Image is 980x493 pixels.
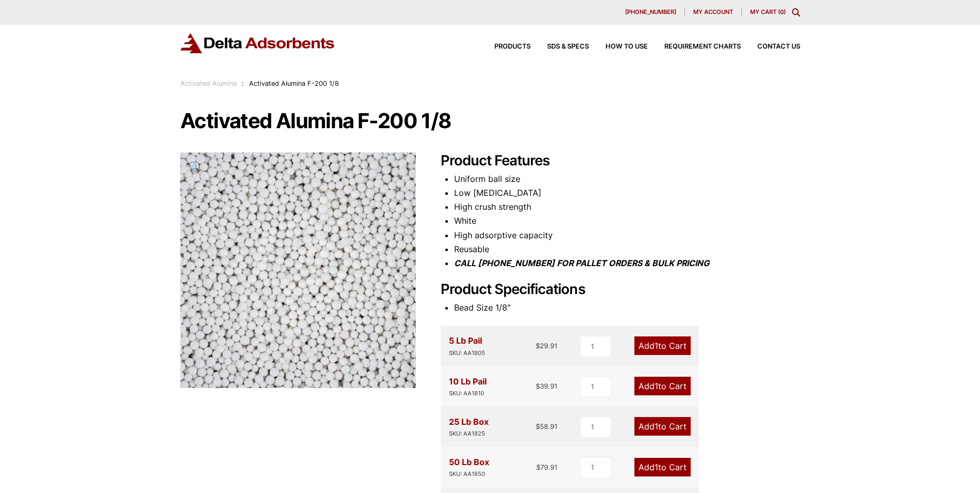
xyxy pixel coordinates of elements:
[757,43,800,50] span: Contact Us
[634,458,691,476] a: Add1to Cart
[531,43,589,50] a: SDS & SPECS
[780,8,784,16] span: 0
[454,258,709,268] i: CALL [PHONE_NUMBER] FOR PALLET ORDERS & BULK PRICING
[741,43,800,50] a: Contact Us
[242,80,244,87] span: :
[449,469,489,479] div: SKU: AA1850
[634,377,691,395] a: Add1to Cart
[536,342,540,350] span: $
[536,463,557,471] bdi: 79.91
[625,9,676,15] span: [PHONE_NUMBER]
[180,80,237,87] a: Activated Alumina
[589,43,648,50] a: How to Use
[634,336,691,355] a: Add1to Cart
[536,463,540,471] span: $
[478,43,531,50] a: Products
[441,281,800,298] h2: Product Specifications
[441,152,800,170] h2: Product Features
[449,375,487,398] div: 10 Lb Pail
[449,348,485,358] div: SKU: AA1805
[454,242,800,256] li: Reusable
[750,8,786,16] a: My Cart (0)
[454,172,800,186] li: Uniform ball size
[536,342,557,350] bdi: 29.91
[693,9,733,15] span: My account
[454,186,800,200] li: Low [MEDICAL_DATA]
[648,43,741,50] a: Requirement Charts
[449,389,487,398] div: SKU: AA1810
[449,415,489,439] div: 25 Lb Box
[180,264,416,274] a: Activated Alumina F-200 1/8
[494,43,531,50] span: Products
[655,421,658,432] span: 1
[605,43,648,50] span: How to Use
[249,80,339,87] span: Activated Alumina F-200 1/8
[454,228,800,242] li: High adsorptive capacity
[180,152,416,388] img: Activated Alumina F-200 1/8
[536,422,540,430] span: $
[547,43,589,50] span: SDS & SPECS
[449,334,485,358] div: 5 Lb Pail
[180,33,335,53] img: Delta Adsorbents
[617,8,685,17] a: [PHONE_NUMBER]
[454,214,800,228] li: White
[536,422,557,430] bdi: 58.91
[536,382,540,390] span: $
[792,8,800,17] div: Toggle Modal Content
[454,301,800,315] li: Bead Size 1/8"
[180,110,800,132] h1: Activated Alumina F-200 1/8
[655,341,658,351] span: 1
[655,381,658,391] span: 1
[189,161,200,172] span: 🔍
[449,455,489,479] div: 50 Lb Box
[634,417,691,436] a: Add1to Cart
[180,152,209,181] a: View full-screen image gallery
[454,200,800,214] li: High crush strength
[664,43,741,50] span: Requirement Charts
[655,462,658,472] span: 1
[449,429,489,439] div: SKU: AA1825
[685,8,742,17] a: My account
[536,382,557,390] bdi: 39.91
